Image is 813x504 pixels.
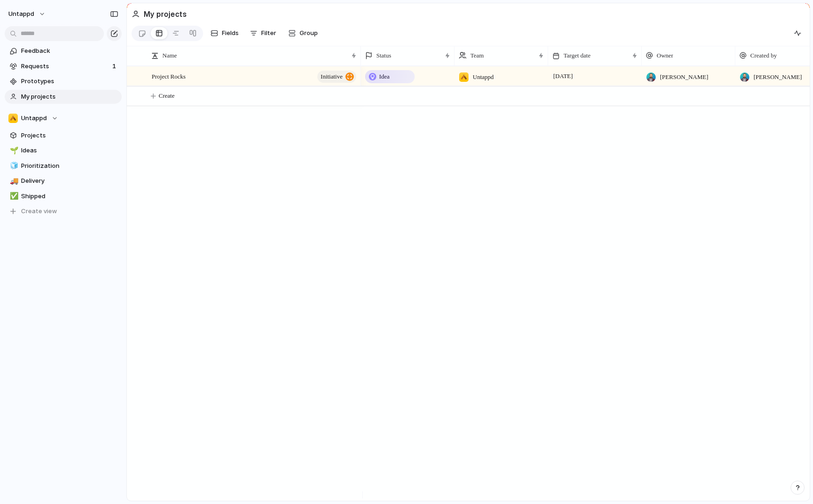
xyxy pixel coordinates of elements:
[473,72,494,82] span: Untappd
[21,62,110,71] span: Requests
[21,161,118,171] span: Prioritization
[21,146,118,155] span: Ideas
[5,204,122,218] button: Create view
[21,92,118,101] span: My projects
[5,90,122,104] a: My projects
[21,176,118,186] span: Delivery
[5,74,122,88] a: Prototypes
[470,51,484,60] span: Team
[8,176,18,186] button: 🚚
[5,174,122,188] a: 🚚Delivery
[379,72,389,81] span: Idea
[207,26,242,41] button: Fields
[21,207,57,216] span: Create view
[754,72,802,82] span: [PERSON_NAME]
[5,44,122,58] a: Feedback
[300,29,318,38] span: Group
[21,46,118,56] span: Feedback
[5,144,122,158] a: 🌱Ideas
[376,51,391,60] span: Status
[8,146,18,155] button: 🌱
[10,145,16,156] div: 🌱
[284,26,322,41] button: Group
[750,51,777,60] span: Created by
[5,111,122,125] button: Untappd
[21,131,118,140] span: Projects
[10,176,16,187] div: 🚚
[10,191,16,202] div: ✅
[162,51,177,60] span: Name
[21,192,118,201] span: Shipped
[5,159,122,173] a: 🧊Prioritization
[159,91,175,101] span: Create
[8,9,34,19] span: Untappd
[10,160,16,171] div: 🧊
[8,192,18,201] button: ✅
[144,8,187,20] h2: My projects
[112,62,118,71] span: 1
[5,129,122,143] a: Projects
[564,51,591,60] span: Target date
[5,59,122,73] a: Requests1
[152,71,186,81] span: Project Rocks
[5,189,122,203] a: ✅Shipped
[317,71,356,83] button: initiative
[246,26,280,41] button: Filter
[4,7,51,22] button: Untappd
[222,29,239,38] span: Fields
[8,161,18,171] button: 🧊
[551,71,575,82] span: [DATE]
[657,51,673,60] span: Owner
[261,29,276,38] span: Filter
[321,70,343,83] span: initiative
[21,114,47,123] span: Untappd
[21,77,118,86] span: Prototypes
[660,72,708,82] span: [PERSON_NAME]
